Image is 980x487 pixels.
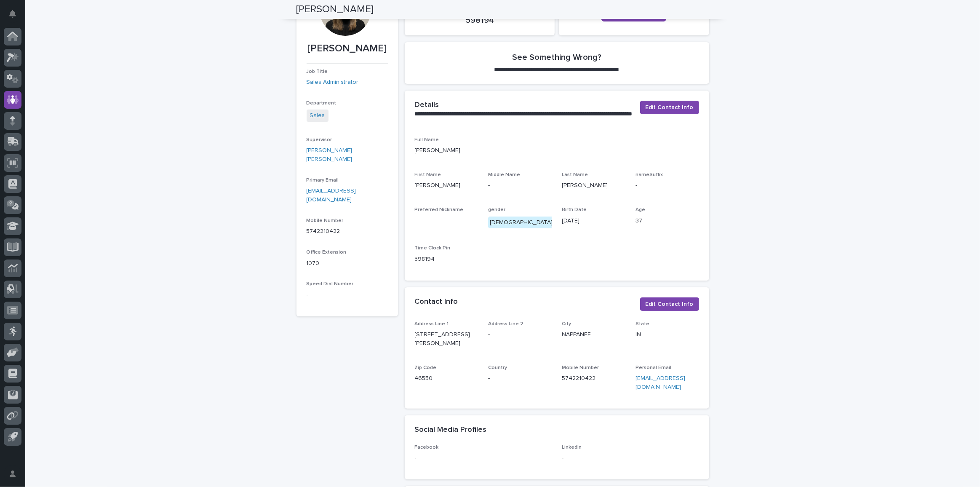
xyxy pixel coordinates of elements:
[636,365,671,370] span: Personal Email
[415,425,487,435] h2: Social Media Profiles
[307,188,356,203] a: [EMAIL_ADDRESS][DOMAIN_NAME]
[488,321,523,326] span: Address Line 2
[562,217,625,225] p: [DATE]
[415,217,478,225] p: -
[415,101,439,110] h2: Details
[488,172,520,177] span: Middle Name
[310,111,325,120] a: Sales
[562,207,587,212] span: Birth Date
[512,52,601,62] h2: See Something Wrong?
[307,250,347,255] span: Office Extension
[307,178,339,183] span: Primary Email
[562,365,599,370] span: Mobile Number
[4,5,21,23] button: Notifications
[307,78,359,87] a: Sales Administrator
[488,365,507,370] span: Country
[640,101,699,114] button: Edit Contact Info
[307,101,336,106] span: Department
[415,365,437,370] span: Zip Code
[307,69,328,74] span: Job Title
[415,146,699,155] p: [PERSON_NAME]
[636,217,699,225] p: 37
[415,207,464,212] span: Preferred Nickname
[488,207,505,212] span: gender
[640,297,699,311] button: Edit Contact Info
[636,321,649,326] span: State
[415,246,451,251] span: Time Clock Pin
[307,291,388,300] p: -
[415,445,439,450] span: Facebook
[11,10,21,24] div: Notifications
[562,172,588,177] span: Last Name
[307,218,344,223] span: Mobile Number
[415,255,478,264] p: 598194
[562,445,582,450] span: LinkedIn
[646,103,694,112] span: Edit Contact Info
[488,181,552,190] p: -
[415,181,478,190] p: [PERSON_NAME]
[415,137,439,142] span: Full Name
[636,375,685,390] a: [EMAIL_ADDRESS][DOMAIN_NAME]
[415,454,552,463] p: -
[562,454,699,463] p: -
[415,321,449,326] span: Address Line 1
[636,330,699,339] p: IN
[646,300,694,308] span: Edit Contact Info
[562,321,571,326] span: City
[307,228,340,234] a: 5742210422
[415,172,441,177] span: First Name
[562,375,595,381] a: 5742210422
[636,172,663,177] span: nameSuffix
[636,207,645,212] span: Age
[296,3,374,16] h2: [PERSON_NAME]
[307,146,388,164] a: [PERSON_NAME] [PERSON_NAME]
[488,217,554,229] div: [DEMOGRAPHIC_DATA]
[488,374,552,383] p: -
[562,181,625,190] p: [PERSON_NAME]
[562,330,625,339] p: NAPPANEE
[307,259,388,268] p: 1070
[488,330,552,339] p: -
[307,43,388,55] p: [PERSON_NAME]
[636,181,699,190] p: -
[307,137,332,142] span: Supervisor
[415,297,458,307] h2: Contact Info
[307,281,354,286] span: Speed Dial Number
[415,374,478,383] p: 46550
[415,330,478,348] p: [STREET_ADDRESS][PERSON_NAME]
[415,15,545,25] p: 598194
